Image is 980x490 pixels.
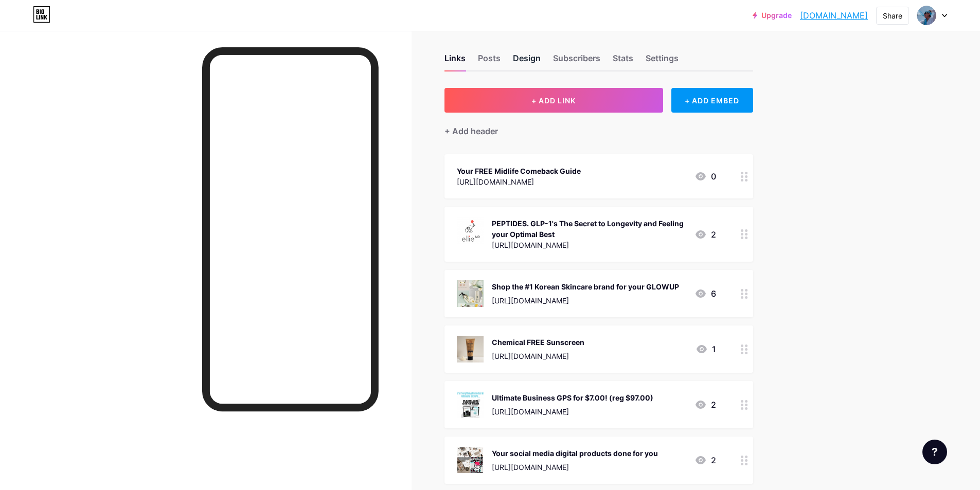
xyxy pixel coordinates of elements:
div: Your FREE Midlife Comeback Guide [457,166,581,176]
div: 1 [696,343,716,355]
div: + Add header [444,125,498,137]
div: 0 [694,170,716,183]
div: Subscribers [553,52,600,70]
div: Posts [478,52,501,70]
div: Share [883,10,902,21]
span: + ADD LINK [531,96,576,105]
div: PEPTIDES. GLP-1's The Secret to Longevity and Feeling your Optimal Best [492,218,686,240]
div: Links [444,52,466,70]
div: Design [513,52,541,70]
div: [URL][DOMAIN_NAME] [492,406,653,417]
div: 2 [694,398,716,411]
img: lisamccarron [917,6,936,25]
img: Ultimate Business GPS for $7.00! (reg $97.00) [457,391,484,418]
div: [URL][DOMAIN_NAME] [457,176,581,187]
div: 2 [694,228,716,241]
div: [URL][DOMAIN_NAME] [492,462,658,473]
div: + ADD EMBED [671,88,753,113]
img: PEPTIDES. GLP-1's The Secret to Longevity and Feeling your Optimal Best [457,217,484,244]
div: 2 [694,454,716,466]
div: [URL][DOMAIN_NAME] [492,351,584,361]
a: Upgrade [753,11,792,20]
div: [URL][DOMAIN_NAME] [492,240,686,250]
div: Ultimate Business GPS for $7.00! (reg $97.00) [492,392,653,403]
div: 6 [694,287,716,300]
div: Settings [646,52,679,70]
div: Chemical FREE Sunscreen [492,337,584,348]
button: + ADD LINK [444,88,663,113]
img: Shop the #1 Korean Skincare brand for your GLOWUP [457,280,484,307]
img: Your social media digital products done for you [457,447,484,474]
a: [DOMAIN_NAME] [800,9,868,22]
img: Chemical FREE Sunscreen [457,336,484,362]
div: [URL][DOMAIN_NAME] [492,295,679,306]
div: Shop the #1 Korean Skincare brand for your GLOWUP [492,281,679,292]
div: Your social media digital products done for you [492,448,658,459]
div: Stats [613,52,633,70]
